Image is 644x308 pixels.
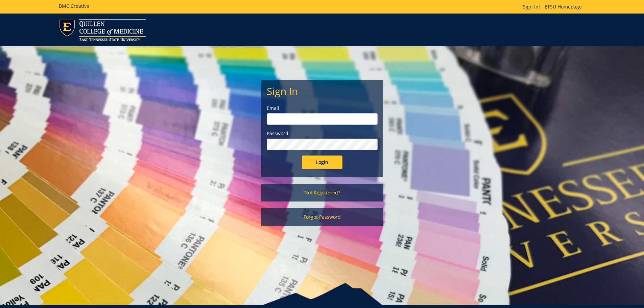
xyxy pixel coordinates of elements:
label: Password [267,130,378,137]
a: Sign In [523,3,539,10]
h2: Sign In [267,86,378,97]
label: Email [267,105,378,112]
a: Forgot Password [261,208,383,226]
a: Not Registered? [261,184,383,202]
h5: BMC Creative [59,3,89,8]
p: | [523,3,585,10]
img: ETSU logo [59,19,146,41]
input: Login [302,156,342,169]
a: ETSU Homepage [541,3,585,10]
